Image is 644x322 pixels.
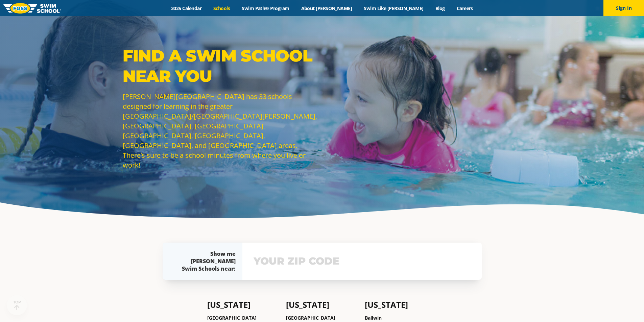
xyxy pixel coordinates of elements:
[207,315,257,321] a: [GEOGRAPHIC_DATA]
[3,3,61,14] img: FOSS Swim School Logo
[451,5,479,11] a: Careers
[123,46,319,86] p: Find a Swim School Near You
[295,5,358,11] a: About [PERSON_NAME]
[236,5,295,11] a: Swim Path® Program
[365,300,437,309] h4: [US_STATE]
[13,300,21,311] div: TOP
[207,300,279,309] h4: [US_STATE]
[286,300,358,309] h4: [US_STATE]
[365,315,382,321] a: Ballwin
[208,5,236,11] a: Schools
[123,92,319,170] p: [PERSON_NAME][GEOGRAPHIC_DATA] has 33 schools designed for learning in the greater [GEOGRAPHIC_DA...
[286,315,335,321] a: [GEOGRAPHIC_DATA]
[165,5,208,11] a: 2025 Calendar
[358,5,430,11] a: Swim Like [PERSON_NAME]
[429,5,451,11] a: Blog
[176,250,236,272] div: Show me [PERSON_NAME] Swim Schools near:
[252,251,472,271] input: YOUR ZIP CODE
